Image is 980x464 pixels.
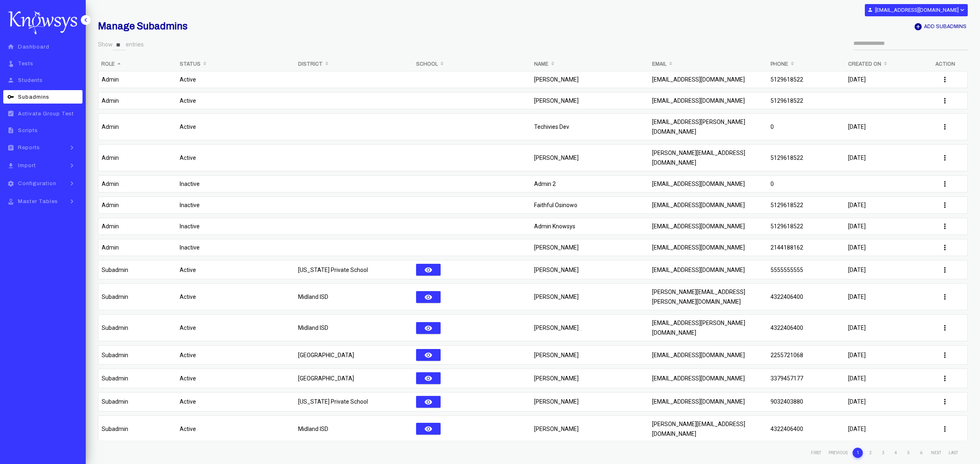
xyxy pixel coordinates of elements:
p: Subadmin [102,323,173,333]
b: Created On [848,61,881,67]
p: 5129618522 [771,96,842,106]
button: remove_red_eye [416,372,441,384]
p: Admin [102,243,173,252]
i: remove_red_eye [424,398,432,406]
i: more_vert [941,154,949,162]
button: add_circleAdd Subadmins [913,22,967,31]
p: 4322406400 [771,424,842,434]
i: keyboard_arrow_right [66,161,78,170]
p: 5129618522 [771,221,842,231]
p: [PERSON_NAME] [534,75,646,84]
p: [DATE] [848,200,920,210]
span: Subadmins [18,94,49,100]
i: more_vert [941,97,949,105]
span: Reports [18,145,40,150]
i: person [6,77,16,84]
p: Faithful Osinowo [534,200,646,210]
p: [EMAIL_ADDRESS][DOMAIN_NAME] [652,243,764,252]
p: Admin [102,221,173,231]
p: [DATE] [848,265,920,275]
p: Midland ISD [298,292,410,302]
button: remove_red_eye [416,423,441,435]
i: more_vert [941,398,949,406]
i: keyboard_arrow_left [82,16,90,24]
b: Role [101,61,115,67]
b: Status [180,61,200,67]
a: 3 [878,448,888,458]
a: 4 [891,448,901,458]
button: remove_red_eye [416,322,441,334]
i: touch_app [6,60,16,67]
i: settings [6,180,16,187]
i: key [6,93,16,100]
td: sgriffith@myknowsys.com [649,92,767,113]
td: debra.farmer@midlandisd.net [649,415,767,446]
p: Active [180,424,291,434]
p: 5129618522 [771,153,842,163]
p: 0 [771,179,842,189]
th: Created On: activate to sort column ascending [845,57,923,71]
i: remove_red_eye [424,374,432,382]
p: [GEOGRAPHIC_DATA] [298,373,410,383]
p: Subadmin [102,373,173,383]
p: [PERSON_NAME] [534,424,646,434]
button: remove_red_eye [416,291,441,303]
p: Techivies Dev [534,122,646,132]
td: rkodali@trinityschooloftexas.com [649,392,767,415]
p: [PERSON_NAME][EMAIL_ADDRESS][PERSON_NAME][DOMAIN_NAME] [652,287,764,307]
p: [EMAIL_ADDRESS][DOMAIN_NAME] [652,265,764,275]
i: assignment_turned_in [6,110,16,117]
p: Admin [102,122,173,132]
p: [US_STATE] Private School [298,397,410,407]
p: [EMAIL_ADDRESS][DOMAIN_NAME] [652,373,764,383]
p: [EMAIL_ADDRESS][DOMAIN_NAME] [652,350,764,360]
p: [DATE] [848,292,920,302]
i: remove_red_eye [424,293,432,301]
i: home [6,43,16,50]
th: Role: activate to sort column descending [98,57,176,71]
i: more_vert [941,180,949,188]
span: Scripts [18,128,38,133]
p: Subadmin [102,397,173,407]
td: kim.snyder89@sbcglobal.net [649,144,767,175]
i: expand_more [959,7,965,13]
i: remove_red_eye [424,351,432,359]
p: Inactive [180,179,291,189]
i: add_circle [914,22,922,31]
td: jrabidoux@paragonprep.com [649,260,767,283]
i: approval [6,198,16,205]
i: more_vert [941,266,949,274]
td: allison.brown@midlandisd.net [649,283,767,314]
b: [EMAIL_ADDRESS][DOMAIN_NAME] [875,7,959,13]
p: Admin [102,179,173,189]
span: Configuration [18,181,56,186]
i: more_vert [941,75,949,84]
p: Admin Knowsys [534,221,646,231]
p: Active [180,292,291,302]
span: Import [18,163,36,168]
b: Name [534,61,548,67]
a: 6 [916,448,926,458]
b: Phone [771,61,788,67]
th: District: activate to sort column ascending [295,57,413,71]
i: more_vert [941,243,949,252]
p: Active [180,373,291,383]
i: keyboard_arrow_right [66,179,78,188]
p: [PERSON_NAME] [534,96,646,106]
td: kgriffith@myknowsys.com [649,239,767,260]
p: Active [180,323,291,333]
i: more_vert [941,293,949,301]
span: Activate Group Test [18,111,74,117]
p: Admin [102,75,173,84]
p: [PERSON_NAME] [534,265,646,275]
p: [DATE] [848,153,920,163]
label: Show entries [98,40,144,51]
td: anuj.darji+admin@techivies.com [649,113,767,144]
p: [DATE] [848,122,920,132]
p: [EMAIL_ADDRESS][DOMAIN_NAME] [652,96,764,106]
p: [DATE] [848,424,920,434]
i: remove_red_eye [424,266,432,274]
p: [DATE] [848,243,920,252]
p: 9032403880 [771,397,842,407]
a: Last [946,448,960,458]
